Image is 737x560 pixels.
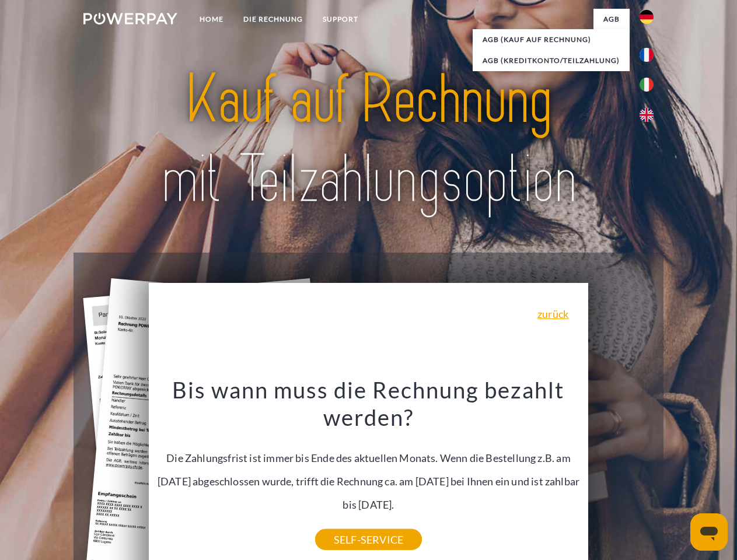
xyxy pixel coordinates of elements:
[640,78,654,92] img: it
[313,9,368,30] a: SUPPORT
[640,10,654,24] img: de
[156,376,582,432] h3: Bis wann muss die Rechnung bezahlt werden?
[233,9,313,30] a: DIE RECHNUNG
[473,50,630,71] a: AGB (Kreditkonto/Teilzahlung)
[83,13,177,24] img: logo-powerpay-white.svg
[473,29,630,50] a: AGB (Kauf auf Rechnung)
[690,513,728,551] iframe: Schaltfläche zum Öffnen des Messaging-Fensters
[111,56,626,223] img: title-powerpay_de.svg
[640,108,654,122] img: en
[190,9,233,30] a: Home
[315,529,422,550] a: SELF-SERVICE
[593,9,630,30] a: agb
[640,48,654,62] img: fr
[537,309,568,319] a: zurück
[156,376,582,540] div: Die Zahlungsfrist ist immer bis Ende des aktuellen Monats. Wenn die Bestellung z.B. am [DATE] abg...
